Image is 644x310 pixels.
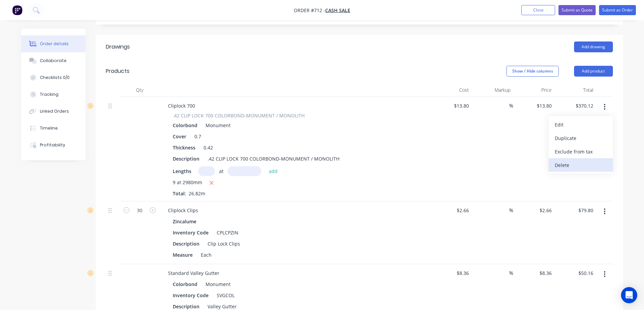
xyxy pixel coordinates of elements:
[555,147,607,157] div: Exclude from tax
[555,133,607,143] div: Duplicate
[558,5,596,15] button: Submit as Quote
[574,41,613,52] button: Add drawing
[21,69,86,86] button: Checklists 0/0
[40,41,69,47] div: Order details
[214,228,241,237] div: CPLCPZIN
[173,112,305,119] span: .42 CLIP LOCK 700 COLORBOND-MONUMENT / MONOLITH
[574,66,613,77] button: Add product
[163,101,200,111] div: Cliplock 700
[173,120,200,130] div: Colorbond
[170,228,211,237] div: Inventory Code
[106,67,129,75] div: Products
[555,120,607,130] div: Edit
[40,58,67,64] div: Collaborate
[205,154,342,164] div: .42 CLIP LOCK 700 COLORBOND-MONUMENT / MONOLITH
[186,190,208,197] span: 26.82m
[163,205,204,215] div: Cliplock Clips
[170,250,195,260] div: Measure
[40,108,69,114] div: Linked Orders
[430,83,472,97] div: Cost
[21,52,86,69] button: Collaborate
[265,166,281,175] button: add
[506,66,559,77] button: Show / Hide columns
[509,206,513,214] span: %
[325,7,350,13] a: CASH SALE
[203,120,231,130] div: Monument
[205,239,243,249] div: Clip Lock Clips
[198,250,214,260] div: Each
[106,43,130,51] div: Drawings
[170,290,211,300] div: Inventory Code
[12,5,22,15] img: Factory
[554,83,596,97] div: Total
[521,5,555,15] button: Close
[203,279,231,289] div: Monument
[621,287,637,303] div: Open Intercom Messenger
[513,83,555,97] div: Price
[40,75,70,81] div: Checklists 0/0
[40,125,58,131] div: Timeline
[170,143,198,152] div: Thickness
[509,102,513,110] span: %
[119,83,160,97] div: Qty
[40,142,65,148] div: Profitability
[173,179,202,187] span: 9 at 2980mm
[21,35,86,52] button: Order details
[173,279,200,289] div: Colorbond
[173,168,191,175] span: Lengths
[21,120,86,137] button: Timeline
[170,239,202,249] div: Description
[40,91,58,97] div: Tracking
[163,268,225,278] div: Standard Valley Gutter
[21,137,86,153] button: Profitability
[170,154,202,164] div: Description
[21,86,86,103] button: Tracking
[472,83,513,97] div: Markup
[555,160,607,170] div: Delete
[294,7,325,13] span: Order #712 -
[21,103,86,120] button: Linked Orders
[201,143,216,152] div: 0.42
[509,269,513,277] span: %
[170,132,189,141] div: Cover
[192,132,204,141] div: 0.7
[173,217,199,226] div: Zincalume
[173,190,186,197] span: Total:
[599,5,636,15] button: Submit as Order
[219,168,223,175] span: at
[214,290,237,300] div: SVGCOL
